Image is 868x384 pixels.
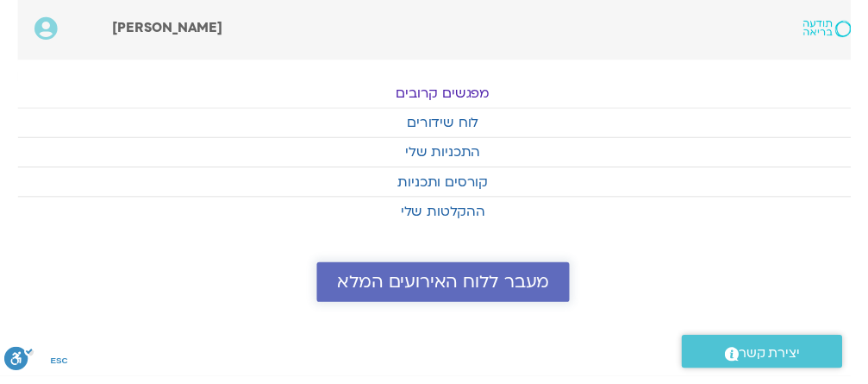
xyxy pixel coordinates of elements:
[115,19,227,38] span: [PERSON_NAME]
[754,349,816,372] span: יצירת קשר
[696,342,859,375] a: יצירת קשר
[344,278,560,298] span: מעבר ללוח האירועים המלא
[323,268,581,308] a: מעבר ללוח האירועים המלא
